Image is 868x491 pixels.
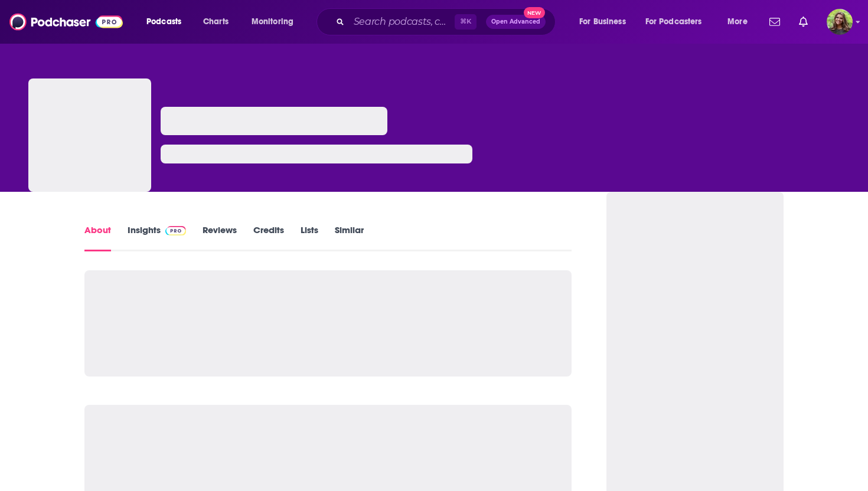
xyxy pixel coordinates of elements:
[827,9,853,35] img: User Profile
[146,14,181,30] span: Podcasts
[645,14,702,30] span: For Podcasters
[727,14,748,30] span: More
[524,7,545,18] span: New
[827,9,853,35] span: Logged in as reagan34226
[138,12,197,31] button: open menu
[638,12,719,31] button: open menu
[349,12,455,31] input: Search podcasts, credits, & more...
[253,224,284,251] a: Credits
[491,19,540,25] span: Open Advanced
[571,12,641,31] button: open menu
[301,224,318,251] a: Lists
[335,224,364,251] a: Similar
[579,14,626,30] span: For Business
[9,11,123,33] img: Podchaser - Follow, Share and Rate Podcasts
[765,12,785,32] a: Show notifications dropdown
[165,226,186,235] img: Podchaser Pro
[719,12,762,31] button: open menu
[794,12,812,32] a: Show notifications dropdown
[827,9,853,35] button: Show profile menu
[328,8,567,35] div: Search podcasts, credits, & more...
[243,12,309,31] button: open menu
[195,12,236,31] a: Charts
[252,14,293,30] span: Monitoring
[203,224,237,251] a: Reviews
[128,224,186,251] a: InsightsPodchaser Pro
[455,14,477,30] span: ⌘ K
[84,224,111,251] a: About
[203,14,229,30] span: Charts
[486,15,546,29] button: Open AdvancedNew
